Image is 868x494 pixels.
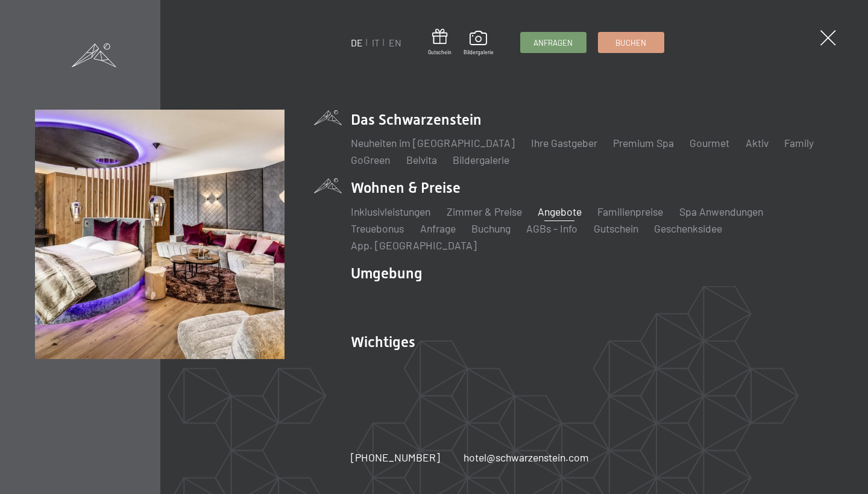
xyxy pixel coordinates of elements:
[351,239,477,252] a: App. [GEOGRAPHIC_DATA]
[464,31,494,56] a: Bildergalerie
[526,222,577,235] a: AGBs - Info
[372,37,380,48] a: IT
[471,222,511,235] a: Buchung
[351,37,363,48] a: DE
[351,136,515,149] a: Neuheiten im [GEOGRAPHIC_DATA]
[594,222,638,235] a: Gutschein
[531,136,597,149] a: Ihre Gastgeber
[420,222,456,235] a: Anfrage
[679,205,763,218] a: Spa Anwendungen
[351,205,430,218] a: Inklusivleistungen
[538,205,582,218] a: Angebote
[690,136,729,149] a: Gourmet
[613,136,674,149] a: Premium Spa
[654,222,722,235] a: Geschenksidee
[599,33,664,52] a: Buchen
[746,136,769,149] a: Aktiv
[351,222,404,235] a: Treuebonus
[521,33,586,52] a: Anfragen
[453,153,509,166] a: Bildergalerie
[597,205,663,218] a: Familienpreise
[533,37,573,48] span: Anfragen
[351,450,440,465] a: [PHONE_NUMBER]
[389,37,401,48] a: EN
[464,450,589,465] a: hotel@schwarzenstein.com
[351,451,440,464] span: [PHONE_NUMBER]
[428,49,451,56] span: Gutschein
[615,37,646,48] span: Buchen
[351,153,390,166] a: GoGreen
[784,136,814,149] a: Family
[406,153,437,166] a: Belvita
[428,29,451,56] a: Gutschein
[464,49,494,56] span: Bildergalerie
[447,205,522,218] a: Zimmer & Preise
